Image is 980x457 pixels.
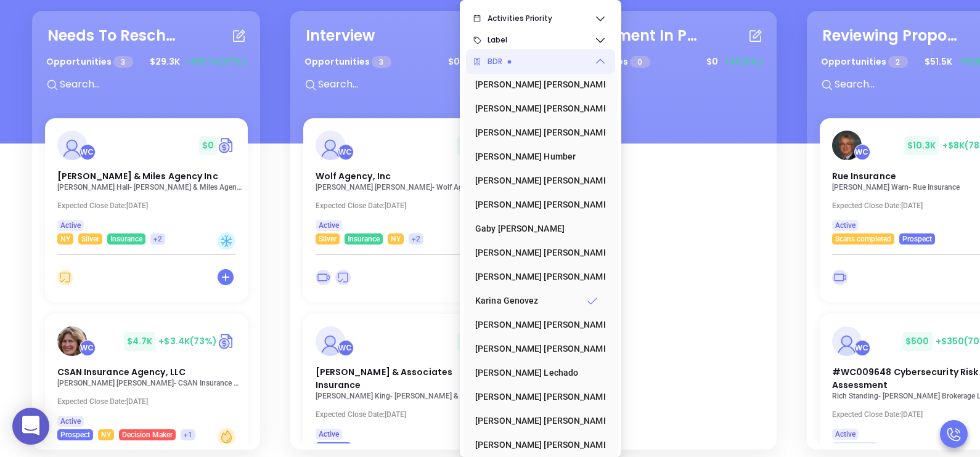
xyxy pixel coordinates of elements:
div: [PERSON_NAME] [PERSON_NAME] [475,336,598,361]
div: Reviewing Proposal [822,25,958,47]
span: Activities Priority [488,6,594,31]
span: +2 [153,232,162,246]
span: +1 [184,428,192,442]
span: Wolf Agency, Inc [316,170,391,182]
div: [PERSON_NAME] [PERSON_NAME] [475,192,598,217]
p: Opportunities [821,51,908,73]
span: Active [60,415,81,428]
span: NY [101,428,111,442]
div: Cold [218,232,235,250]
span: $ 0 [703,52,721,71]
div: Needs To Reschedule [47,25,183,47]
span: #WC009648 Cybersecurity Risk Assessment [832,366,979,391]
div: Walter Contreras [80,144,96,160]
span: Active [60,219,81,232]
section: Interview [290,11,518,450]
img: Wolf Agency, Inc [316,131,345,160]
div: [PERSON_NAME] [PERSON_NAME] [475,240,598,265]
div: [PERSON_NAME] [PERSON_NAME] [475,168,598,193]
img: Rue Insurance [832,131,862,160]
input: Search... [575,76,760,92]
div: [PERSON_NAME] [PERSON_NAME] [475,120,598,145]
section: Assessment In Progress [549,11,777,450]
div: [PERSON_NAME] [PERSON_NAME] [475,72,598,97]
a: profileWalter Contreras$0Circle dollar[PERSON_NAME] & Associates Insurance[PERSON_NAME] King- [PE... [303,314,506,453]
span: $ 51.5K [921,52,955,71]
p: Connie Caputo - Wolf Agency, Inc [316,183,500,192]
a: profileWalter Contreras$0Circle dollarWolf Agency, Inc[PERSON_NAME] [PERSON_NAME]- Wolf Agency, I... [303,118,506,245]
p: Opportunities [46,51,133,73]
span: Insurance [110,232,142,246]
img: Quote [218,332,235,350]
div: Warm [218,428,235,446]
p: Expected Close Date: [DATE] [57,201,242,210]
div: Gaby [PERSON_NAME] [475,216,598,241]
span: Active [835,219,855,232]
span: Moore & Associates Insurance [316,366,453,391]
p: Expected Close Date: [DATE] [316,410,500,419]
input: Search... [59,76,243,92]
img: Schenk & Miles Agency Inc [57,131,87,160]
a: profileWalter Contreras$0Circle dollar[PERSON_NAME] & Miles Agency Inc[PERSON_NAME] Hall- [PERSON... [45,118,248,245]
img: Moore & Associates Insurance [316,326,345,356]
a: profileWalter Contreras$4.7K+$3.4K(73%)Circle dollarCSAN Insurance Agency, LLC[PERSON_NAME] [PERS... [45,314,248,440]
span: 3 [113,56,133,68]
span: Label [488,28,594,52]
p: Michelle Hall - Schenk & Miles Agency Inc [57,183,242,192]
section: Needs To Reschedule [32,11,260,450]
div: Walter Contreras [854,340,870,356]
div: Interview [306,25,375,47]
span: $ 0 [199,136,217,155]
span: +$3.4K (73%) [158,335,217,347]
p: Opportunities [304,51,391,73]
input: Search... [317,76,502,92]
img: Quote [218,136,235,155]
div: [PERSON_NAME] [PERSON_NAME] [475,312,598,337]
span: Prospect [60,428,90,442]
div: [PERSON_NAME] Humber [475,144,598,169]
span: Active [319,427,339,441]
div: [PERSON_NAME] [PERSON_NAME] [475,264,598,289]
span: 0 [630,56,650,68]
img: CSAN Insurance Agency, LLC [57,326,87,356]
span: +$0 (0%) [724,55,762,68]
div: [PERSON_NAME] [PERSON_NAME] [475,384,598,409]
span: 2 [888,56,907,68]
span: 3 [372,56,391,68]
span: CSAN Insurance Agency, LLC [57,366,186,378]
div: Assessment In Progress [564,25,700,47]
div: [PERSON_NAME] [PERSON_NAME] [475,96,598,121]
div: [PERSON_NAME] [PERSON_NAME] [475,432,598,457]
span: Prospect [319,441,348,455]
p: Kim King - Moore & Associates Insurance Inc [316,392,500,400]
span: Prospect [902,232,932,246]
span: $ 29.3K [147,52,183,71]
span: NY [60,232,70,246]
span: Active [835,427,855,441]
span: Scans completed [835,232,891,246]
span: Schenk & Miles Agency Inc [57,170,218,182]
span: BDR [488,49,594,74]
span: NY [391,232,401,246]
span: $ 4.7K [124,332,156,351]
span: Active [319,219,339,232]
span: +$16.7K (57%) [186,55,246,68]
span: Rue Insurance [832,170,896,182]
span: $ 10.3K [904,136,939,155]
span: Insurance [348,232,380,246]
div: [PERSON_NAME] [PERSON_NAME] [475,408,598,433]
p: Expected Close Date: [DATE] [57,397,242,406]
span: $ 0 [457,332,475,351]
div: Karina Genovez [475,288,598,313]
p: Expected Close Date: [DATE] [316,201,500,210]
div: Walter Contreras [338,144,354,160]
span: Silver [319,232,337,246]
span: Silver [81,232,99,246]
img: #WC009648 Cybersecurity Risk Assessment [832,326,862,356]
div: Walter Contreras [80,340,96,356]
p: Jennifer Petersen-Kreatsoulas - CSAN Insurance Agency, LLC [57,379,242,387]
span: +2 [412,232,420,246]
div: Walter Contreras [854,144,870,160]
